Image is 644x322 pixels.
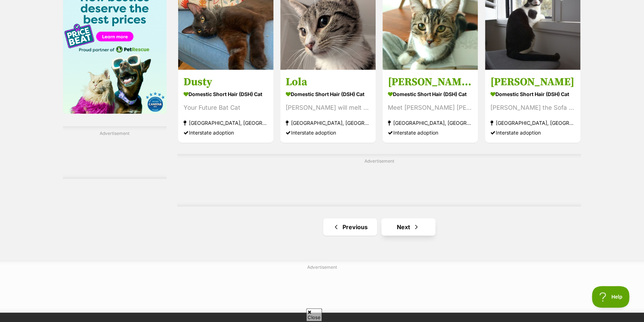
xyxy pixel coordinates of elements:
[183,118,268,127] strong: [GEOGRAPHIC_DATA], [GEOGRAPHIC_DATA]
[286,103,370,112] div: [PERSON_NAME] will melt your heart
[177,218,581,236] nav: Pagination
[490,127,575,137] div: Interstate adoption
[286,75,370,89] h3: Lola
[63,126,167,179] div: Advertisement
[177,154,581,207] div: Advertisement
[490,118,575,127] strong: [GEOGRAPHIC_DATA], [GEOGRAPHIC_DATA]
[592,286,630,308] iframe: Help Scout Beacon - Open
[306,308,322,321] span: Close
[485,69,580,142] a: [PERSON_NAME] Domestic Short Hair (DSH) Cat [PERSON_NAME] the Sofa King [GEOGRAPHIC_DATA], [GEOGR...
[183,127,268,137] div: Interstate adoption
[388,118,472,127] strong: [GEOGRAPHIC_DATA], [GEOGRAPHIC_DATA]
[183,75,268,89] h3: Dusty
[388,89,472,99] strong: Domestic Short Hair (DSH) Cat
[178,69,273,142] a: Dusty Domestic Short Hair (DSH) Cat Your Future Bat Cat [GEOGRAPHIC_DATA], [GEOGRAPHIC_DATA] Inte...
[490,103,575,112] div: [PERSON_NAME] the Sofa King
[286,118,370,127] strong: [GEOGRAPHIC_DATA], [GEOGRAPHIC_DATA]
[490,75,575,89] h3: [PERSON_NAME]
[286,89,370,99] strong: Domestic Short Hair (DSH) Cat
[323,218,377,236] a: Previous page
[183,89,268,99] strong: Domestic Short Hair (DSH) Cat
[381,218,435,236] a: Next page
[280,69,376,142] a: Lola Domestic Short Hair (DSH) Cat [PERSON_NAME] will melt your heart [GEOGRAPHIC_DATA], [GEOGRAP...
[382,69,478,142] a: [PERSON_NAME] [PERSON_NAME] Domestic Short Hair (DSH) Cat Meet [PERSON_NAME] [PERSON_NAME] the lo...
[490,89,575,99] strong: Domestic Short Hair (DSH) Cat
[388,127,472,137] div: Interstate adoption
[388,75,472,89] h3: [PERSON_NAME] [PERSON_NAME]
[388,103,472,112] div: Meet [PERSON_NAME] [PERSON_NAME] the lovebug
[183,103,268,112] div: Your Future Bat Cat
[286,127,370,137] div: Interstate adoption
